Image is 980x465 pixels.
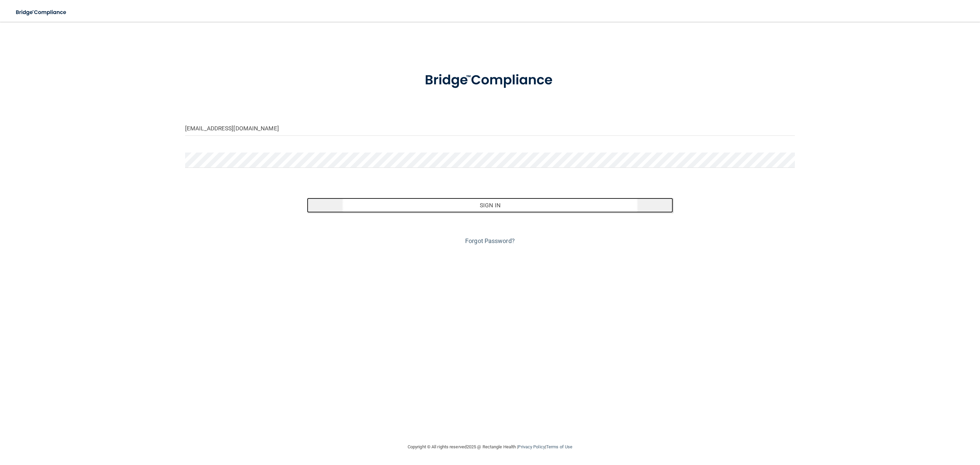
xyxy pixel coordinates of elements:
[185,121,795,136] input: Email
[546,444,572,449] a: Terms of Use
[518,444,545,449] a: Privacy Policy
[366,436,614,458] div: Copyright © All rights reserved 2025 @ Rectangle Health | |
[465,237,515,244] a: Forgot Password?
[10,5,73,19] img: bridge_compliance_login_screen.278c3ca4.svg
[307,198,673,213] button: Sign In
[411,63,569,98] img: bridge_compliance_login_screen.278c3ca4.svg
